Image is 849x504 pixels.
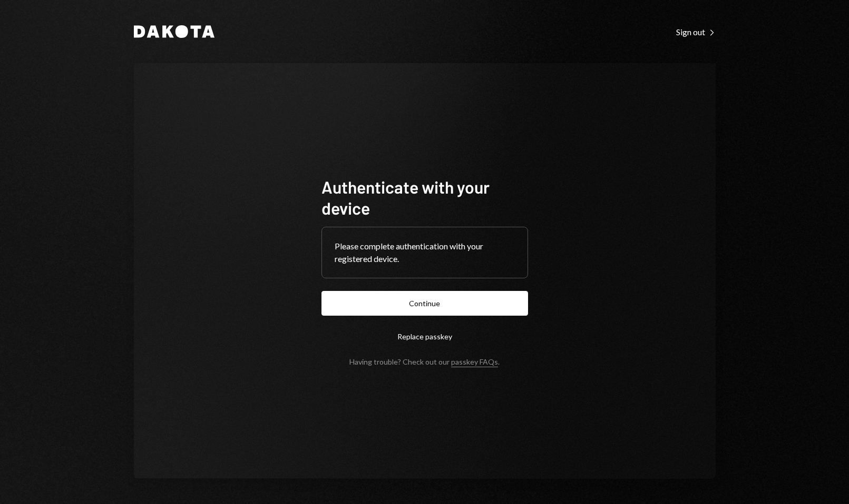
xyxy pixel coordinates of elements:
a: passkey FAQs [451,357,498,367]
div: Please complete authentication with your registered device. [335,240,515,265]
button: Continue [321,291,528,316]
h1: Authenticate with your device [321,176,528,218]
a: Sign out [676,26,716,37]
button: Replace passkey [321,324,528,349]
div: Having trouble? Check out our . [349,357,500,366]
div: Sign out [676,27,716,37]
